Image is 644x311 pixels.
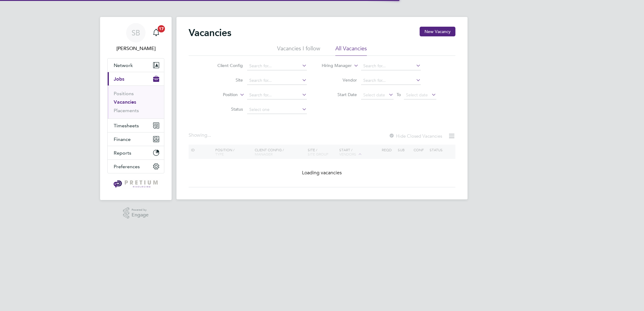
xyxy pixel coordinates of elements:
nav: Main navigation [100,17,172,200]
img: pretium-logo-retina.png [112,179,159,189]
span: Engage [132,212,149,218]
input: Search for... [247,91,307,99]
label: Position [203,92,238,98]
li: Vacancies I follow [277,45,320,56]
span: Powered by [132,207,149,212]
input: Search for... [361,62,421,70]
li: All Vacancies [335,45,367,56]
input: Search for... [247,76,307,85]
span: Preferences [114,164,140,169]
button: Timesheets [108,119,164,132]
span: Jobs [114,76,124,82]
input: Search for... [361,76,421,85]
label: Hide Closed Vacancies [389,133,442,139]
span: Sasha Baird [107,45,164,52]
a: SB[PERSON_NAME] [107,23,164,52]
label: Vendor [322,77,357,83]
button: Jobs [108,72,164,85]
span: To [395,91,403,99]
button: Network [108,59,164,72]
a: Powered byEngage [123,207,149,219]
a: Vacancies [114,99,136,105]
span: Finance [114,136,131,142]
h2: Vacancies [189,27,231,39]
div: Showing [189,132,212,139]
button: Preferences [108,160,164,173]
span: Select date [406,92,428,98]
span: Network [114,62,133,68]
span: Select date [363,92,385,98]
a: Positions [114,91,134,96]
span: Timesheets [114,123,139,129]
input: Select one [247,105,307,114]
button: New Vacancy [420,27,455,36]
label: Start Date [322,92,357,97]
div: Jobs [108,85,164,119]
a: Go to home page [107,179,164,189]
button: Reports [108,146,164,159]
label: Client Config [208,63,243,68]
label: Hiring Manager [317,63,352,69]
span: ... [207,132,211,138]
label: Status [208,106,243,112]
span: SB [132,29,140,37]
span: 17 [158,25,165,32]
label: Site [208,77,243,83]
span: Reports [114,150,131,156]
button: Finance [108,132,164,146]
a: 17 [150,23,162,42]
input: Search for... [247,62,307,70]
a: Placements [114,108,139,113]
